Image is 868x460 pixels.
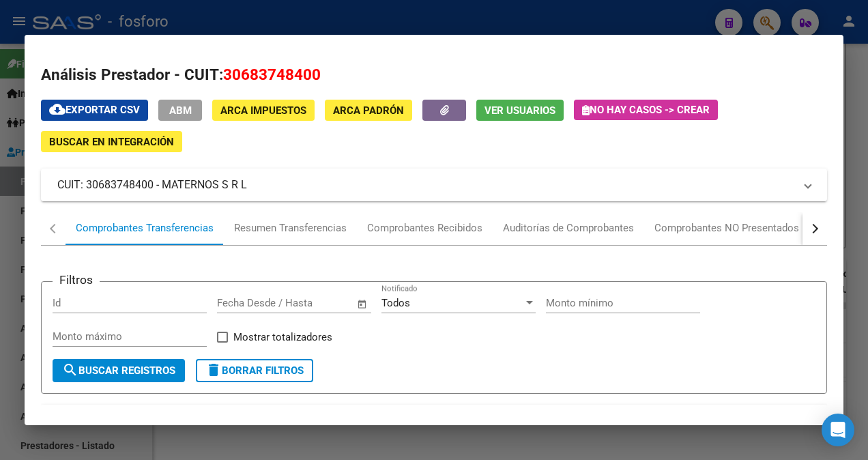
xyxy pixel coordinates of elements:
[205,364,304,377] span: Borrar Filtros
[76,220,214,236] div: Comprobantes Transferencias
[325,100,412,121] button: ARCA Padrón
[381,297,410,309] span: Todos
[300,405,355,450] datatable-header-cell: Notificado
[582,104,710,116] span: No hay casos -> Crear
[41,63,827,87] h2: Análisis Prestador - CUIT:
[41,169,827,201] mat-expansion-panel-header: CUIT: 30683748400 - MATERNOS S R L
[41,131,182,152] button: Buscar en Integración
[355,296,371,312] button: Open calendar
[220,104,306,117] span: ARCA Impuestos
[484,104,555,117] span: Ver Usuarios
[49,101,66,117] mat-icon: cloud_download
[41,405,82,450] datatable-header-cell: ID
[53,359,185,382] button: Buscar Registros
[355,405,816,450] datatable-header-cell: Acciones
[212,100,315,121] button: ARCA Impuestos
[503,220,634,236] div: Auditorías de Comprobantes
[246,405,300,450] datatable-header-cell: OP
[62,362,78,378] mat-icon: search
[62,364,175,377] span: Buscar Registros
[476,100,564,121] button: Ver Usuarios
[41,100,148,121] button: Exportar CSV
[164,405,246,450] datatable-header-cell: Monto
[367,220,482,236] div: Comprobantes Recibidos
[217,297,272,309] input: Fecha inicio
[654,220,867,236] div: Comprobantes NO Presentados (fuente ARCA)
[205,362,222,378] mat-icon: delete
[49,136,174,148] span: Buscar en Integración
[822,414,854,446] div: Open Intercom Messenger
[169,104,192,117] span: ABM
[158,100,202,121] button: ABM
[234,220,347,236] div: Resumen Transferencias
[333,104,404,117] span: ARCA Padrón
[233,329,332,345] span: Mostrar totalizadores
[82,405,164,450] datatable-header-cell: Fecha T.
[574,100,718,120] button: No hay casos -> Crear
[223,66,321,83] span: 30683748400
[57,177,794,193] mat-panel-title: CUIT: 30683748400 - MATERNOS S R L
[53,271,100,289] h3: Filtros
[49,104,140,116] span: Exportar CSV
[285,297,351,309] input: Fecha fin
[196,359,313,382] button: Borrar Filtros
